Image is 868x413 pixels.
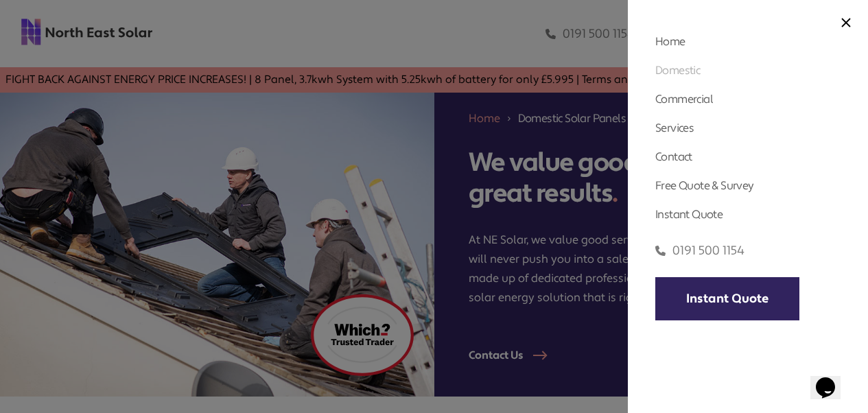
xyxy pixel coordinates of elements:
[655,277,799,320] a: Instant Quote
[655,243,666,259] img: phone icon
[655,92,713,106] a: Commercial
[655,34,685,49] a: Home
[841,18,851,27] img: close icon
[655,207,723,222] a: Instant Quote
[655,63,700,78] a: Domestic
[810,358,854,399] iframe: chat widget
[655,243,744,259] a: 0191 500 1154
[655,150,692,164] a: Contact
[655,121,694,135] a: Services
[655,178,754,193] a: Free Quote & Survey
